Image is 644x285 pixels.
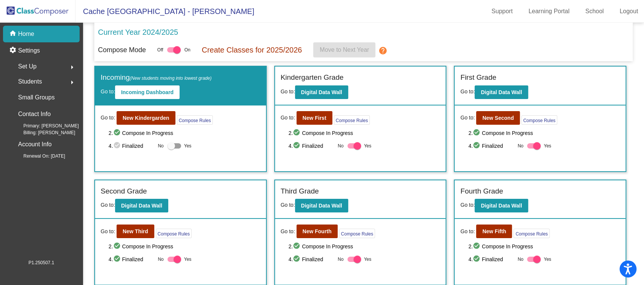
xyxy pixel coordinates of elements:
mat-icon: check_circle [113,129,122,138]
mat-icon: check_circle [473,141,482,150]
button: Digital Data Wall [295,85,348,99]
span: Go to: [281,114,295,122]
button: Compose Rules [339,229,375,238]
button: New Second [476,111,520,125]
span: No [158,142,163,149]
span: 4. Finalized [109,141,154,150]
span: No [338,142,343,149]
p: Current Year 2024/2025 [98,26,178,38]
span: No [518,142,523,149]
label: First Grade [460,72,496,83]
button: Digital Data Wall [295,199,348,212]
mat-icon: check_circle [473,255,482,264]
span: 2. Compose In Progress [468,129,620,138]
p: Create Classes for 2025/2026 [202,44,302,56]
span: 2. Compose In Progress [468,242,620,251]
a: Learning Portal [523,5,576,17]
span: (New students moving into lowest grade) [130,76,212,81]
span: Students [18,76,42,87]
b: Digital Data Wall [481,203,522,209]
span: Go to: [281,88,295,94]
span: Off [157,46,163,53]
span: Go to: [281,228,295,235]
span: Go to: [460,202,475,208]
button: Digital Data Wall [475,85,528,99]
label: Incoming [101,72,212,83]
b: New First [303,115,326,121]
button: Move to Next Year [313,42,375,57]
button: Incoming Dashboard [115,85,180,99]
label: Third Grade [281,186,319,197]
span: 2. Compose In Progress [289,129,440,138]
p: Compose Mode [98,45,146,55]
span: Yes [544,141,551,150]
span: 4. Finalized [289,141,334,150]
mat-icon: arrow_right [68,78,77,87]
span: On [184,46,191,53]
button: Compose Rules [334,115,370,125]
a: School [579,5,610,17]
span: 4. Finalized [468,255,514,264]
span: 2. Compose In Progress [289,242,440,251]
b: New Fifth [482,228,506,234]
button: New Kindergarden [117,111,175,125]
mat-icon: home [9,29,18,39]
span: Billing: [PERSON_NAME] [11,129,75,136]
span: 2. Compose In Progress [109,242,260,251]
mat-icon: check_circle [293,129,302,138]
button: New Fourth [297,225,338,238]
span: Yes [184,255,192,264]
span: Move to Next Year [320,46,369,53]
span: Set Up [18,61,37,72]
span: 4. Finalized [109,255,154,264]
span: Yes [544,255,551,264]
span: Renewal On: [DATE] [11,153,65,160]
button: Compose Rules [156,229,192,238]
span: No [158,256,163,263]
mat-icon: check_circle [113,242,122,251]
span: 4. Finalized [289,255,334,264]
span: Go to: [281,202,295,208]
label: Second Grade [101,186,147,197]
button: Compose Rules [521,115,557,125]
b: Incoming Dashboard [121,89,174,95]
b: New Third [123,228,148,234]
button: Compose Rules [177,115,213,125]
span: Go to: [460,114,475,122]
a: Support [486,5,519,17]
button: New First [297,111,332,125]
button: Compose Rules [513,229,549,238]
p: Contact Info [18,109,51,119]
button: New Third [117,225,154,238]
a: Logout [613,5,644,17]
span: 2. Compose In Progress [109,129,260,138]
b: New Second [482,115,513,121]
mat-icon: check_circle [473,129,482,138]
b: New Kindergarden [123,115,169,121]
span: Go to: [101,228,115,235]
mat-icon: arrow_right [68,63,77,72]
span: Yes [184,141,192,150]
p: Small Groups [18,92,55,103]
b: Digital Data Wall [121,203,162,209]
mat-icon: check_circle [473,242,482,251]
b: Digital Data Wall [301,89,342,95]
span: Yes [364,255,372,264]
span: Yes [364,141,372,150]
mat-icon: settings [9,46,18,55]
span: Go to: [101,114,115,122]
span: No [338,256,343,263]
label: Kindergarten Grade [281,72,344,83]
span: Go to: [460,88,475,94]
mat-icon: check_circle [113,255,122,264]
mat-icon: help [378,46,387,55]
label: Fourth Grade [460,186,503,197]
span: Cache [GEOGRAPHIC_DATA] - [PERSON_NAME] [75,5,254,17]
mat-icon: check_circle [293,242,302,251]
b: New Fourth [303,228,332,234]
mat-icon: check_circle [113,141,122,150]
p: Home [18,29,34,39]
b: Digital Data Wall [481,89,522,95]
button: New Fifth [476,225,512,238]
span: Go to: [460,228,475,235]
